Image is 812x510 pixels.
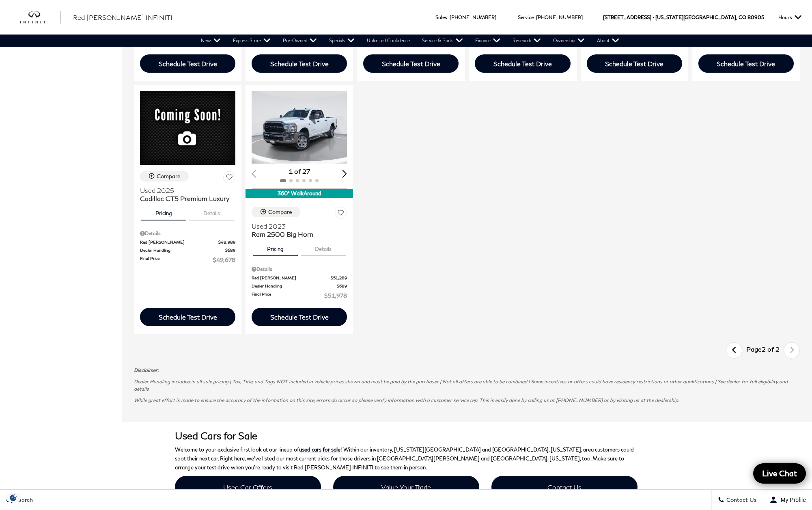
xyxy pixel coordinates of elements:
[724,497,757,504] span: Contact Us
[140,308,235,326] div: Schedule Test Drive - Cadillac CT5 Premium Luxury
[252,91,348,164] div: 1 / 2
[225,247,235,253] span: $689
[475,54,570,73] div: Schedule Test Drive - BMW X7 xDrive40i
[246,189,353,198] div: 360° WalkAround
[536,14,583,20] a: [PHONE_NUMBER]
[195,35,625,47] nav: Main Navigation
[252,291,347,300] a: Final Price $51,978
[140,255,235,264] a: Final Price $49,678
[270,60,329,67] div: Schedule Test Drive
[763,490,812,510] button: Open user profile menu
[213,255,235,264] span: $49,678
[252,291,324,300] span: Final Price
[252,266,347,273] div: Pricing Details - Ram 2500 Big Horn
[140,186,229,194] span: Used 2025
[491,476,638,498] a: Contact Us
[323,35,361,47] a: Specials
[252,222,347,238] a: Used 2023Ram 2500 Big Horn
[252,275,331,281] span: Red [PERSON_NAME]
[534,14,535,20] span: :
[587,54,682,73] div: Schedule Test Drive - Toyota RAV4 Hybrid Woodland Edition
[435,14,447,20] span: Sales
[140,230,235,237] div: Pricing Details - Cadillac CT5 Premium Luxury
[726,344,743,357] a: previous page
[140,171,189,182] button: Compare Vehicle
[742,342,784,359] div: Page 2 of 2
[252,283,347,289] a: Dealer Handling $689
[591,35,625,47] a: About
[506,35,547,47] a: Research
[252,222,341,230] span: Used 2023
[157,173,181,180] div: Compare
[363,54,459,73] div: Schedule Test Drive - Jeep Wrangler Unlimited Rubicon 4xe
[4,493,23,502] section: Click to Open Cookie Consent Modal
[134,367,159,373] strong: Disclaimer:
[140,239,235,245] a: Red [PERSON_NAME] $48,989
[698,54,794,73] div: Schedule Test Drive - Ford Explorer Platinum
[140,186,235,203] a: Used 2025Cadillac CT5 Premium Luxury
[134,378,800,393] p: Dealer Handling included in all sale pricing | Tax, Title, and Tags NOT included in vehicle price...
[73,13,172,22] a: Red [PERSON_NAME] INFINITI
[447,14,448,20] span: :
[140,247,235,253] a: Dealer Handling $689
[253,238,298,256] button: pricing tab
[450,14,496,20] a: [PHONE_NUMBER]
[140,54,235,73] div: Schedule Test Drive - Audi Q5 e 55 Prestige
[140,255,213,264] span: Final Price
[605,60,663,67] div: Schedule Test Drive
[252,283,337,289] span: Dealer Handling
[301,238,346,256] button: details tab
[335,207,347,222] button: Save Vehicle
[270,313,329,321] div: Schedule Test Drive
[141,203,186,220] button: pricing tab
[337,283,347,289] span: $689
[277,35,323,47] a: Pre-Owned
[175,445,638,472] p: Welcome to your exclusive first look at our lineup of ! Within our inventory, [US_STATE][GEOGRAPH...
[758,468,801,478] span: Live Chat
[140,247,225,253] span: Dealer Handling
[469,35,506,47] a: Finance
[333,476,479,498] a: Value Your Trade
[252,308,347,326] div: Schedule Test Drive - Ram 2500 Big Horn
[416,35,469,47] a: Service & Parts
[778,497,806,503] span: My Profile
[159,313,217,321] div: Schedule Test Drive
[324,291,347,300] span: $51,978
[227,35,277,47] a: Express Store
[20,11,61,24] img: INFINITI
[189,203,234,220] button: details tab
[73,13,172,21] span: Red [PERSON_NAME] INFINITI
[603,14,764,20] a: [STREET_ADDRESS] • [US_STATE][GEOGRAPHIC_DATA], CO 80905
[140,194,229,203] span: Cadillac CT5 Premium Luxury
[20,11,61,24] a: infiniti
[268,208,292,216] div: Compare
[4,493,23,502] img: Opt-Out Icon
[159,60,217,67] div: Schedule Test Drive
[252,54,347,73] div: Schedule Test Drive - Chevrolet Tahoe Premier
[140,91,235,164] img: 2025 Cadillac CT5 Premium Luxury
[382,60,440,67] div: Schedule Test Drive
[518,14,534,20] span: Service
[195,35,227,47] a: New
[299,446,340,453] a: used cars for sale
[223,171,235,186] button: Save Vehicle
[140,239,218,245] span: Red [PERSON_NAME]
[252,275,347,281] a: Red [PERSON_NAME] $51,289
[361,35,416,47] a: Unlimited Confidence
[175,430,257,441] strong: Used Cars for Sale
[753,463,806,484] a: Live Chat
[13,497,33,504] span: Search
[175,476,321,498] a: Used Car Offers
[252,230,341,238] span: Ram 2500 Big Horn
[493,60,552,67] div: Schedule Test Drive
[252,167,347,176] div: 1 of 27
[331,275,347,281] span: $51,289
[252,91,348,164] img: 2023 Ram 2500 Big Horn 1
[717,60,775,67] div: Schedule Test Drive
[134,397,800,404] p: While great effort is made to ensure the accuracy of the information on this site, errors do occu...
[252,207,300,217] button: Compare Vehicle
[547,35,591,47] a: Ownership
[218,239,235,245] span: $48,989
[342,170,347,177] div: Next slide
